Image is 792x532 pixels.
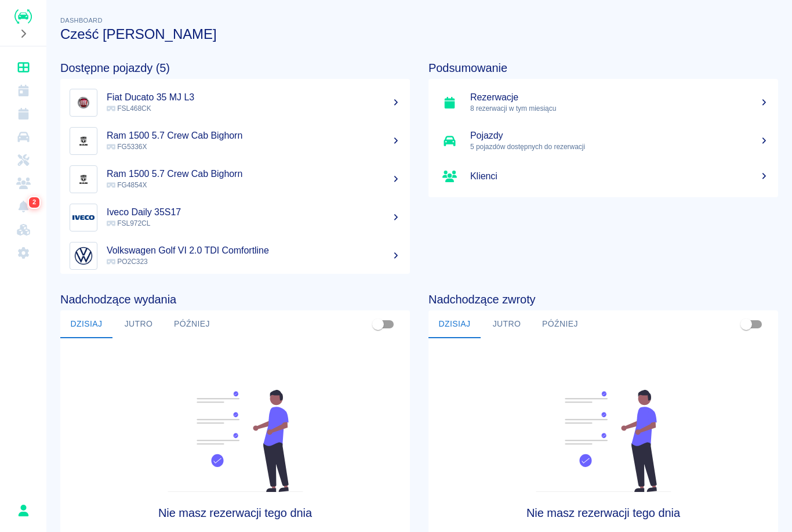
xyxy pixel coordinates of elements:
[107,104,151,113] span: FSL468CK
[5,79,42,102] a: Kalendarz
[107,130,401,142] h5: Ram 1500 5.7 Crew Cab Bighorn
[60,122,410,160] a: ImageRam 1500 5.7 Crew Cab Bighorn FG5336X
[470,130,769,142] h5: Pojazdy
[5,125,42,149] a: Flota
[428,122,778,160] a: Pojazdy5 pojazdów dostępnych do rezerwacji
[107,181,147,189] span: FG4854X
[60,198,410,237] a: ImageIveco Daily 35S17 FSL972CL
[60,292,410,306] h4: Nadchodzące wydania
[735,313,757,335] span: Pokaż przypisane tylko do mnie
[428,292,778,306] h4: Nadchodzące zwroty
[112,310,165,338] button: Jutro
[428,61,778,75] h4: Podsumowanie
[60,17,103,24] span: Dashboard
[72,92,95,114] img: Image
[428,310,481,338] button: Dzisiaj
[60,160,410,198] a: ImageRam 1500 5.7 Crew Cab Bighorn FG4854X
[161,390,310,492] img: Fleet
[107,92,401,103] h5: Fiat Ducato 35 MJ L3
[107,143,147,151] span: FG5336X
[5,218,42,241] a: Widget WWW
[5,56,42,79] a: Dashboard
[11,498,35,523] button: Emil Graczyk
[5,195,42,218] a: Powiadomienia
[107,245,401,256] h5: Volkswagen Golf VI 2.0 TDI Comfortline
[107,207,401,218] h5: Iveco Daily 35S17
[165,310,219,338] button: Później
[529,390,678,492] img: Fleet
[481,310,533,338] button: Jutro
[470,92,769,103] h5: Rezerwacje
[5,102,42,125] a: Rezerwacje
[72,130,95,152] img: Image
[60,84,410,122] a: ImageFiat Ducato 35 MJ L3 FSL468CK
[367,313,389,335] span: Pokaż przypisane tylko do mnie
[14,26,32,41] button: Rozwiń nawigację
[72,245,95,267] img: Image
[428,160,778,193] a: Klienci
[5,241,42,265] a: Ustawienia
[60,237,410,275] a: ImageVolkswagen Golf VI 2.0 TDI Comfortline PO2C323
[14,9,32,24] img: Renthelp
[107,168,401,180] h5: Ram 1500 5.7 Crew Cab Bighorn
[5,149,42,172] a: Serwisy
[470,142,769,152] p: 5 pojazdów dostępnych do rezerwacji
[472,506,734,520] h4: Nie masz rezerwacji tego dnia
[428,84,778,122] a: Rezerwacje8 rezerwacji w tym miesiącu
[104,506,366,520] h4: Nie masz rezerwacji tego dnia
[5,172,42,195] a: Klienci
[107,258,148,266] span: PO2C323
[60,26,778,42] h3: Cześć [PERSON_NAME]
[470,171,769,182] h5: Klienci
[470,103,769,114] p: 8 rezerwacji w tym miesiącu
[72,168,95,190] img: Image
[60,61,410,75] h4: Dostępne pojazdy (5)
[30,197,38,208] span: 2
[107,219,150,227] span: FSL972CL
[533,310,587,338] button: Później
[60,310,112,338] button: Dzisiaj
[72,207,95,229] img: Image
